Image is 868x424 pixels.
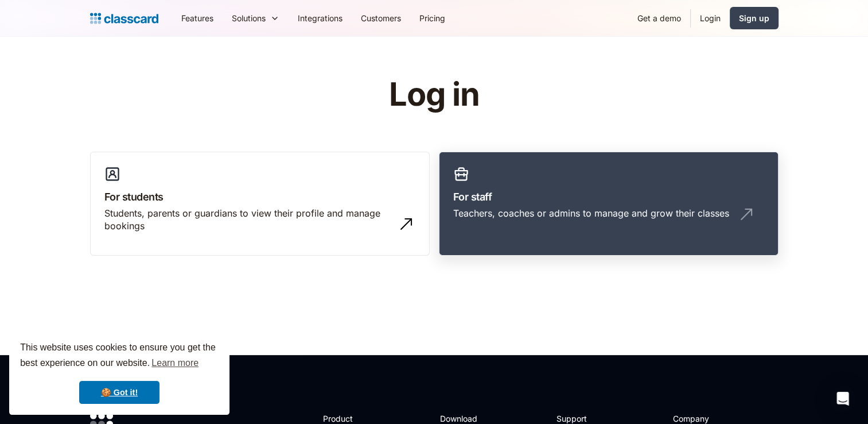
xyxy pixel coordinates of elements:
div: Solutions [223,5,289,31]
a: Customers [352,5,410,31]
span: This website uses cookies to ensure you get the best experience on our website. [20,341,219,372]
a: home [90,10,158,26]
h3: For staff [453,189,764,205]
a: For studentsStudents, parents or guardians to view their profile and manage bookings [90,152,430,256]
div: cookieconsent [9,330,229,415]
a: dismiss cookie message [79,381,159,404]
a: Login [691,5,730,31]
a: For staffTeachers, coaches or admins to manage and grow their classes [439,152,779,256]
div: Solutions [232,12,266,24]
h3: For students [104,189,415,205]
a: Get a demo [628,5,690,31]
div: Teachers, coaches or admins to manage and grow their classes [453,207,729,219]
a: Sign up [730,7,779,29]
div: Students, parents or guardians to view their profile and manage bookings [104,207,392,233]
a: Features [172,5,223,31]
div: Sign up [739,12,769,24]
div: Open Intercom Messenger [829,385,857,413]
a: learn more about cookies [150,354,200,372]
a: Pricing [410,5,454,31]
h1: Log in [252,77,616,113]
a: Integrations [289,5,352,31]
